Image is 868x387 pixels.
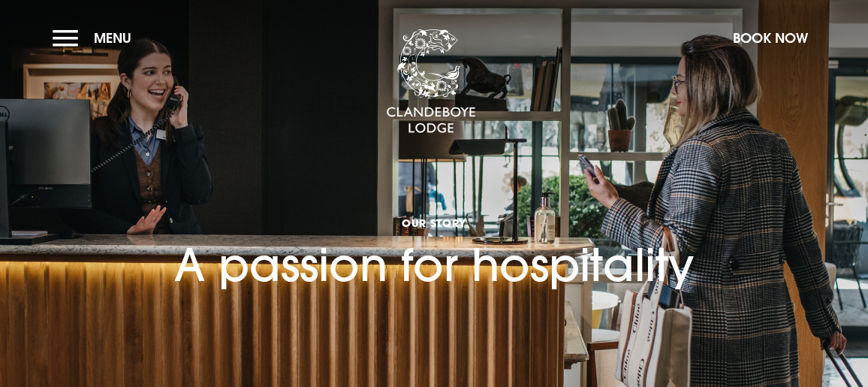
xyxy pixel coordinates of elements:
img: Clandeboye Lodge [386,29,476,135]
h1: A passion for hospitality [174,167,694,292]
span: Our Story [174,216,694,230]
button: Menu [53,22,139,54]
button: Book Now [725,22,815,54]
span: Menu [94,29,131,47]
